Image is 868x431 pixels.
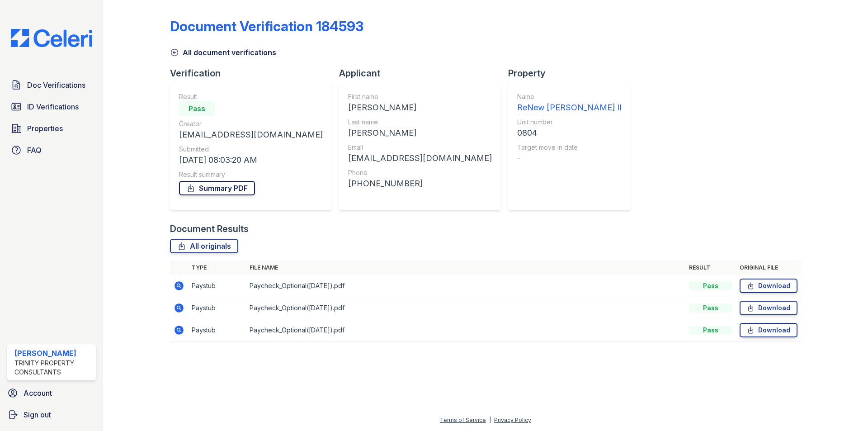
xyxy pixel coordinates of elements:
[188,297,246,319] td: Paystub
[179,181,255,195] a: Summary PDF
[348,168,492,177] div: Phone
[170,18,363,34] div: Document Verification 184593
[517,143,622,152] div: Target move in date
[689,303,732,313] div: Pass
[736,260,801,275] th: Original file
[246,319,685,341] td: Paycheck_Optional([DATE]).pdf
[348,127,492,139] div: [PERSON_NAME]
[188,319,246,341] td: Paystub
[7,98,96,116] a: ID Verifications
[348,118,492,127] div: Last name
[517,152,622,165] div: -
[508,67,638,80] div: Property
[689,281,732,290] div: Pass
[348,101,492,114] div: [PERSON_NAME]
[179,101,215,116] div: Pass
[14,359,92,377] div: Trinity Property Consultants
[348,143,492,152] div: Email
[188,260,246,275] th: Type
[7,141,96,159] a: FAQ
[170,47,276,58] a: All document verifications
[740,323,797,337] a: Download
[179,92,323,101] div: Result
[7,76,96,94] a: Doc Verifications
[27,101,79,112] span: ID Verifications
[348,177,492,190] div: [PHONE_NUMBER]
[517,101,622,114] div: ReNew [PERSON_NAME] II
[4,384,99,402] a: Account
[4,29,99,47] img: CE_Logo_Blue-a8612792a0a2168367f1c8372b55b34899dd931a85d93a1a3d3e32e68fde9ad4.png
[246,297,685,319] td: Paycheck_Optional([DATE]).pdf
[170,67,339,80] div: Verification
[517,118,622,127] div: Unit number
[179,128,323,141] div: [EMAIL_ADDRESS][DOMAIN_NAME]
[179,145,323,154] div: Submitted
[348,152,492,165] div: [EMAIL_ADDRESS][DOMAIN_NAME]
[24,388,52,398] span: Account
[689,326,732,335] div: Pass
[179,119,323,128] div: Creator
[740,279,797,293] a: Download
[14,348,92,359] div: [PERSON_NAME]
[740,301,797,315] a: Download
[7,119,96,137] a: Properties
[489,417,491,423] div: |
[246,260,685,275] th: File name
[339,67,508,80] div: Applicant
[246,275,685,297] td: Paycheck_Optional([DATE]).pdf
[170,239,238,253] a: All originals
[685,260,736,275] th: Result
[27,123,63,134] span: Properties
[24,409,51,420] span: Sign out
[4,406,99,424] a: Sign out
[188,275,246,297] td: Paystub
[170,223,249,235] div: Document Results
[440,417,486,423] a: Terms of Service
[27,145,42,156] span: FAQ
[494,417,531,423] a: Privacy Policy
[179,154,323,166] div: [DATE] 08:03:20 AM
[348,92,492,101] div: First name
[517,127,622,139] div: 0804
[179,170,323,179] div: Result summary
[517,92,622,101] div: Name
[27,80,85,90] span: Doc Verifications
[517,92,622,114] a: Name ReNew [PERSON_NAME] II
